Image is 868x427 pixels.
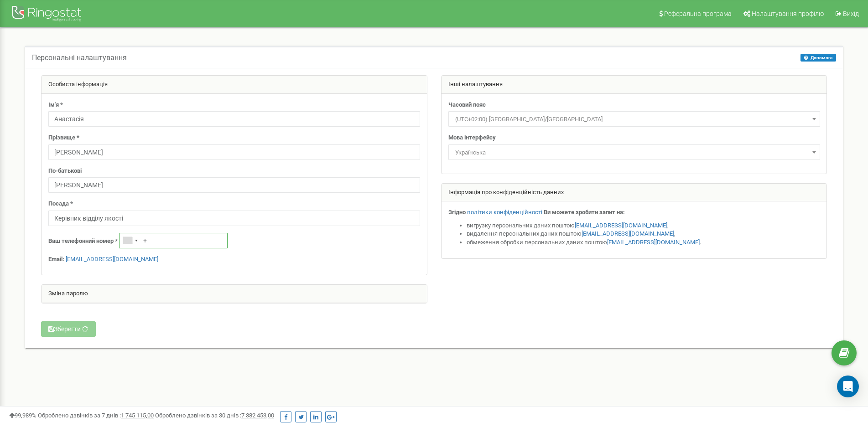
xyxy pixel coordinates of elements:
[42,76,427,94] div: Особиста інформація
[452,146,817,159] span: Українська
[582,230,674,237] a: [EMAIL_ADDRESS][DOMAIN_NAME]
[452,113,817,126] span: (UTC+02:00) Europe/Paris
[32,54,127,62] h5: Персональні налаштування
[48,200,73,208] label: Посада *
[42,285,427,303] div: Зміна паролю
[544,209,625,216] strong: Ви можете зробити запит на:
[467,221,820,230] li: вигрузку персональних даних поштою ,
[48,167,82,175] label: По-батькові
[48,256,64,262] strong: Email:
[48,144,420,160] input: Прізвище
[48,101,63,109] label: Ім'я *
[9,412,36,419] span: 99,989%
[119,233,228,248] input: +1-800-555-55-55
[241,412,274,419] u: 7 382 453,00
[155,412,274,419] span: Оброблено дзвінків за 30 днів :
[48,237,118,246] label: Ваш телефонний номер *
[48,134,79,142] label: Прізвище *
[442,76,827,94] div: Інші налаштування
[837,376,859,397] div: Open Intercom Messenger
[448,111,820,127] span: (UTC+02:00) Europe/Paris
[467,230,820,238] li: видалення персональних даних поштою ,
[843,10,859,17] span: Вихід
[38,412,154,419] span: Оброблено дзвінків за 7 днів :
[48,211,420,226] input: Посада
[575,222,667,229] a: [EMAIL_ADDRESS][DOMAIN_NAME]
[448,144,820,160] span: Українська
[66,256,158,262] a: [EMAIL_ADDRESS][DOMAIN_NAME]
[442,184,827,202] div: Інформація про конфіденційність данних
[664,10,732,17] span: Реферальна програма
[467,209,542,216] a: політики конфіденційності
[448,209,466,216] strong: Згідно
[120,233,140,248] div: Telephone country code
[48,177,420,193] input: По-батькові
[448,134,496,142] label: Мова інтерфейсу
[800,54,836,62] button: Допомога
[752,10,824,17] span: Налаштування профілю
[41,321,96,337] button: Зберегти
[48,111,420,127] input: Ім'я
[607,239,700,246] a: [EMAIL_ADDRESS][DOMAIN_NAME]
[121,412,154,419] u: 1 745 115,00
[467,238,820,247] li: обмеження обробки персональних даних поштою .
[448,101,486,109] label: Часовий пояс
